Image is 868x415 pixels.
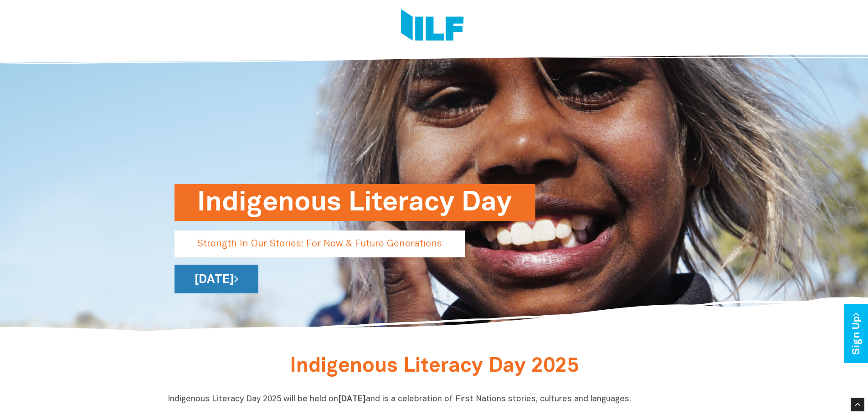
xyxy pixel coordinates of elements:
p: Strength In Our Stories: For Now & Future Generations [175,231,465,257]
span: Indigenous Literacy Day 2025 [290,357,579,376]
img: Logo [401,9,464,43]
b: [DATE] [338,395,366,403]
a: [DATE] [175,265,258,293]
h1: Indigenous Literacy Day [197,184,513,221]
div: Scroll Back to Top [851,398,864,411]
